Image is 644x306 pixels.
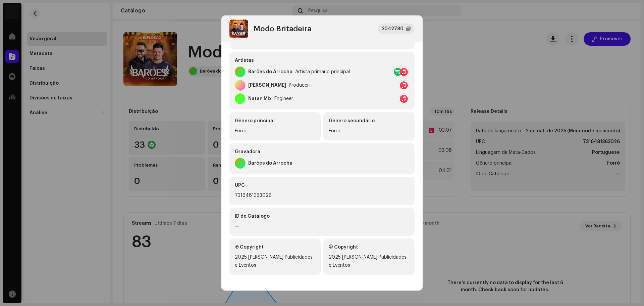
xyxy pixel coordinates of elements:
[235,127,315,135] div: Forró
[235,118,315,124] div: Gênero principal
[235,57,409,64] div: Artistas
[248,83,286,88] div: [PERSON_NAME]
[235,222,409,230] div: —
[382,25,404,33] div: 3042780
[235,213,409,220] div: ID de Catálogo
[254,25,311,33] div: Modo Britadeira
[235,253,315,269] div: 2025 [PERSON_NAME] Publicidades e Eventos
[329,244,409,251] div: © Copyright
[248,69,292,75] div: Barões do Arrocha
[235,182,409,189] div: UPC
[248,161,292,166] div: Barões do Arrocha
[235,244,315,251] div: Ⓟ Copyright
[289,83,309,88] div: Producer
[329,118,409,124] div: Gênero secundário
[274,96,293,101] div: Engineer
[235,191,409,200] div: 7316481363026
[229,19,248,38] img: 03b40e31-e441-40fc-9459-be70bc3336cf
[235,148,409,155] div: Gravadora
[248,96,272,101] div: Natan Mix
[329,253,409,269] div: 2025 [PERSON_NAME] Publicidades e Eventos
[295,69,350,75] div: Artista primário principal
[329,127,409,135] div: Forró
